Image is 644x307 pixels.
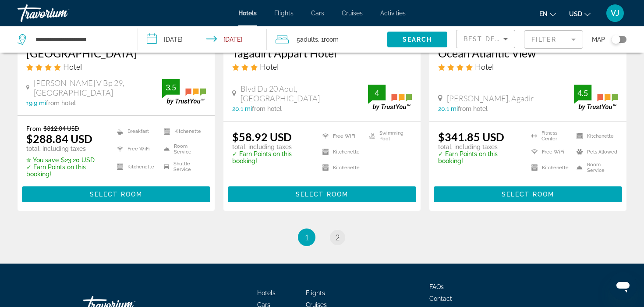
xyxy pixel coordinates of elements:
span: Room [324,36,339,43]
span: from hotel [46,100,76,107]
span: VJ [611,9,619,18]
button: Change currency [569,7,591,20]
li: Room Service [572,162,618,173]
ins: $288.84 USD [26,132,92,145]
li: Free WiFi [527,146,573,157]
span: 5 [297,33,318,46]
span: en [539,11,548,18]
span: Hotel [260,62,279,71]
button: Travelers: 5 adults, 0 children [267,26,387,53]
li: Swimming Pool [365,130,412,142]
p: total, including taxes [26,145,106,152]
a: Select Room [228,189,416,198]
button: Filter [524,30,583,49]
div: 4 [368,88,386,98]
button: Check-in date: Nov 18, 2025 Check-out date: Nov 19, 2025 [138,26,267,53]
button: Toggle map [605,36,626,43]
img: trustyou-badge.svg [574,85,618,111]
a: Flights [306,289,325,296]
span: Blvd Du 20 Aout, [GEOGRAPHIC_DATA] [241,84,368,103]
div: 3 star Hotel [232,62,412,71]
a: Select Room [434,189,622,198]
a: Cruises [342,10,363,17]
button: User Menu [604,4,626,22]
span: [PERSON_NAME] V Bp 29, [GEOGRAPHIC_DATA] [34,78,162,97]
li: Pets Allowed [572,146,618,157]
li: Room Service [159,143,206,156]
li: Breakfast [113,125,159,138]
span: Hotel [63,62,82,71]
span: [PERSON_NAME], Agadir [447,93,534,103]
span: Search [403,36,432,43]
a: Select Room [22,189,210,198]
button: Search [387,32,447,47]
li: Free WiFi [318,130,365,142]
li: Kitchenette [159,125,206,138]
p: ✓ Earn Points on this booking! [438,150,520,164]
li: Kitchenette [113,160,159,173]
span: Select Room [296,191,348,198]
li: Kitchenette [572,130,618,142]
p: ✓ Earn Points on this booking! [26,164,106,178]
div: 3.5 [162,82,180,93]
ins: $58.92 USD [232,130,292,143]
li: Free WiFi [113,143,159,156]
nav: Pagination [18,228,626,246]
span: 19.9 mi [26,100,46,107]
span: From [26,125,41,132]
a: Ocean Atlantic View [438,46,618,60]
span: Select Room [90,191,142,198]
p: $23.20 USD [26,157,106,164]
a: Tagadirt Appart Hotel [232,46,412,60]
mat-select: Sort by [464,34,508,44]
button: Select Room [228,186,416,202]
li: Shuttle Service [159,160,206,173]
span: Map [592,33,605,46]
a: Contact [429,295,452,302]
iframe: Bouton de lancement de la fenêtre de messagerie [609,272,637,300]
p: ✓ Earn Points on this booking! [232,150,311,164]
img: trustyou-badge.svg [162,79,206,105]
p: total, including taxes [232,143,311,150]
a: [GEOGRAPHIC_DATA] [26,46,206,60]
a: Flights [274,10,294,17]
a: Hotels [238,10,257,17]
ins: $341.85 USD [438,130,504,143]
span: Best Deals [464,36,509,43]
span: Hotel [475,62,494,71]
li: Kitchenette [527,162,573,173]
span: from hotel [252,105,282,112]
a: Activities [380,10,406,17]
a: Travorium [18,2,105,25]
button: Change language [539,7,556,20]
img: trustyou-badge.svg [368,85,412,111]
p: total, including taxes [438,143,520,150]
span: Select Room [502,191,554,198]
button: Select Room [434,186,622,202]
span: 20.1 mi [438,105,458,112]
span: , 1 [318,33,339,46]
span: 2 [335,232,340,242]
li: Kitchenette [318,146,365,157]
del: $312.04 USD [43,125,79,132]
button: Select Room [22,186,210,202]
a: Hotels [257,289,276,296]
span: from hotel [458,105,488,112]
span: USD [569,11,582,18]
span: ✮ You save [26,157,59,164]
li: Fitness Center [527,130,573,142]
span: Adults [300,36,318,43]
div: 4 star Hotel [438,62,618,71]
span: FAQs [429,283,444,290]
a: Cars [311,10,324,17]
